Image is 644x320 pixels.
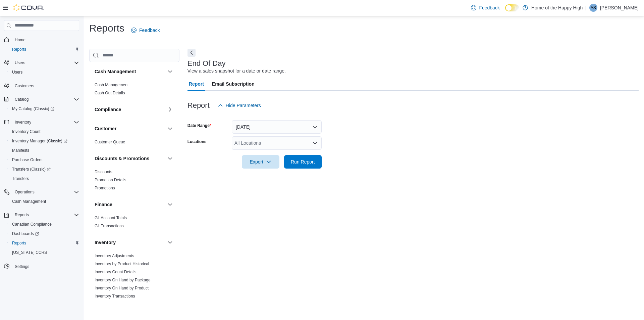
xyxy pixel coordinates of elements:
[7,248,82,257] button: [US_STATE] CCRS
[15,83,34,89] span: Customers
[12,59,79,67] span: Users
[95,83,128,87] a: Cash Management
[95,170,112,174] a: Discounts
[15,60,25,65] span: Users
[12,95,79,103] span: Catalog
[15,120,31,125] span: Inventory
[1,81,82,91] button: Customers
[600,4,639,12] p: [PERSON_NAME]
[95,262,149,266] a: Inventory by Product Historical
[189,77,204,91] span: Report
[95,185,115,191] span: Promotions
[7,136,82,146] a: Inventory Manager (Classic)
[89,168,179,195] div: Discounts & Promotions
[312,140,318,146] button: Open list of options
[12,211,79,219] span: Reports
[187,101,210,109] h3: Report
[15,264,29,269] span: Settings
[95,177,126,183] span: Promotion Details
[12,106,54,111] span: My Catalog (Classic)
[95,201,112,208] h3: Finance
[7,174,82,183] button: Transfers
[95,239,116,246] h3: Inventory
[12,211,32,219] button: Reports
[9,175,79,183] span: Transfers
[95,106,165,113] button: Compliance
[95,155,149,162] h3: Discounts & Promotions
[9,68,79,76] span: Users
[9,156,79,164] span: Purchase Orders
[95,302,124,307] span: Package Details
[95,223,124,229] span: GL Transactions
[12,231,39,236] span: Dashboards
[95,155,165,162] button: Discounts & Promotions
[89,21,124,35] h1: Reports
[89,138,179,149] div: Customer
[95,270,137,274] a: Inventory Count Details
[284,155,322,169] button: Run Report
[12,188,79,196] span: Operations
[12,176,29,181] span: Transfers
[9,105,57,113] a: My Catalog (Classic)
[9,230,79,238] span: Dashboards
[9,230,42,238] a: Dashboards
[12,262,79,270] span: Settings
[89,214,179,233] div: Finance
[479,4,499,11] span: Feedback
[89,81,179,100] div: Cash Management
[246,155,275,169] span: Export
[589,4,597,12] div: Akash Sunil
[95,169,112,175] span: Discounts
[12,118,34,126] button: Inventory
[95,278,151,282] a: Inventory On Hand by Package
[187,123,211,128] label: Date Range
[7,197,82,206] button: Cash Management
[95,254,134,258] a: Inventory Adjustments
[95,106,121,113] h3: Compliance
[95,68,136,75] h3: Cash Management
[531,4,583,12] p: Home of the Happy High
[166,125,174,133] button: Customer
[9,220,79,228] span: Canadian Compliance
[12,118,79,126] span: Inventory
[505,4,519,11] input: Dark Mode
[12,36,28,44] a: Home
[95,140,125,144] a: Customer Queue
[9,45,79,53] span: Reports
[12,59,28,67] button: Users
[7,155,82,165] button: Purchase Orders
[7,229,82,238] a: Dashboards
[12,47,26,52] span: Reports
[9,220,54,228] a: Canadian Compliance
[7,165,82,174] a: Transfers (Classic)
[242,155,279,169] button: Export
[585,4,587,12] p: |
[12,148,29,153] span: Manifests
[95,91,125,95] a: Cash Out Details
[505,11,505,12] span: Dark Mode
[12,36,79,44] span: Home
[95,286,149,290] a: Inventory On Hand by Product
[95,294,135,299] a: Inventory Transactions
[9,68,25,76] a: Users
[95,239,165,246] button: Inventory
[12,157,43,163] span: Purchase Orders
[95,125,165,132] button: Customer
[9,137,79,145] span: Inventory Manager (Classic)
[7,146,82,155] button: Manifests
[13,4,44,11] img: Cova
[15,97,29,102] span: Catalog
[9,146,79,154] span: Manifests
[128,24,162,37] a: Feedback
[12,167,51,172] span: Transfers (Classic)
[9,156,45,164] a: Purchase Orders
[139,27,160,34] span: Feedback
[95,253,134,259] span: Inventory Adjustments
[15,212,29,218] span: Reports
[95,293,135,299] span: Inventory Transactions
[12,222,52,227] span: Canadian Compliance
[591,4,596,12] span: AS
[1,95,82,104] button: Catalog
[1,187,82,197] button: Operations
[166,154,174,163] button: Discounts & Promotions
